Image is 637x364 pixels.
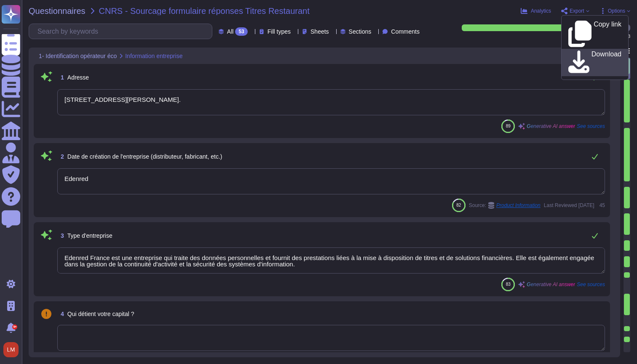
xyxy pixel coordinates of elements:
[12,324,17,329] div: 9+
[227,29,234,35] span: All
[67,232,112,239] span: Type d'entreprise
[562,49,628,76] a: Download
[268,29,291,35] span: Fill types
[33,24,212,39] input: Search by keywords
[29,7,86,15] span: Questionnaires
[594,21,621,47] p: Copy link
[2,340,24,359] button: user
[391,29,420,35] span: Comments
[456,203,461,207] span: 82
[608,8,625,13] span: Options
[527,282,575,287] span: Generative AI answer
[577,124,605,129] span: See sources
[57,74,64,80] span: 1
[67,74,89,81] span: Adresse
[469,202,541,209] span: Source:
[57,233,64,239] span: 3
[99,7,310,15] span: CNRS - Sourcage formulaire réponses Titres Restaurant
[57,168,605,194] textarea: Edenred
[591,51,621,74] p: Download
[3,342,19,357] img: user
[57,89,605,115] textarea: [STREET_ADDRESS][PERSON_NAME].
[562,19,628,49] a: Copy link
[67,153,222,160] span: Date de création de l'entreprise (distributeur, fabricant, etc.)
[496,203,541,208] span: Product Information
[531,8,551,13] span: Analytics
[235,27,247,36] div: 53
[310,29,329,35] span: Sheets
[506,282,511,287] span: 83
[521,8,551,14] button: Analytics
[527,124,575,129] span: Generative AI answer
[506,124,511,128] span: 89
[349,29,372,35] span: Sections
[57,247,605,274] textarea: Edenred France est une entreprise qui traite des données personnelles et fournit des prestations ...
[598,203,605,208] span: 45
[67,311,134,317] span: Qui détient votre capital ?
[57,311,64,317] span: 4
[57,154,64,159] span: 2
[570,8,584,13] span: Export
[544,203,594,208] span: Last Reviewed [DATE]
[577,282,605,287] span: See sources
